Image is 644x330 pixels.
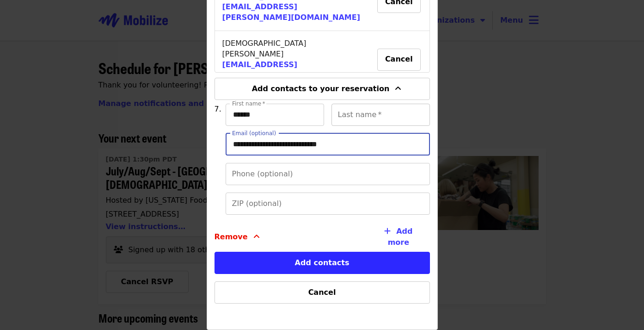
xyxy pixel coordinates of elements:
span: Remove [215,231,248,243]
i: angle-up icon [253,232,260,241]
button: Remove [215,222,260,252]
td: [DEMOGRAPHIC_DATA] [PERSON_NAME] [215,31,370,89]
span: Add more [388,227,413,247]
input: ZIP (optional) [226,193,430,215]
button: Cancel [215,281,430,304]
i: plus icon [384,227,391,236]
label: Email (optional) [232,131,276,136]
span: Add contacts to your reservation [252,84,390,93]
input: Phone (optional) [226,163,430,185]
button: Add contacts [215,252,430,274]
span: 7. [215,105,221,113]
i: angle-up icon [395,84,401,93]
input: Last name [331,104,430,126]
button: Cancel [377,49,421,71]
button: Add more [358,222,429,252]
button: Add contacts to your reservation [215,78,430,100]
input: Email (optional) [226,133,430,156]
label: First name [232,101,265,106]
input: First name [226,104,324,126]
